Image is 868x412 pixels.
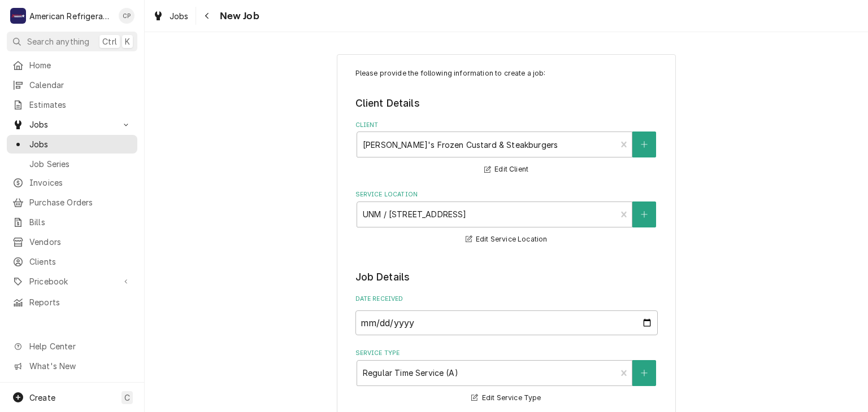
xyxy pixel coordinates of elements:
a: Jobs [7,135,137,154]
a: Vendors [7,233,137,251]
button: Search anythingCtrlK [7,32,137,51]
input: yyyy-mm-dd [355,310,658,335]
svg: Create New Location [641,211,648,218]
a: Go to Help Center [7,337,137,356]
a: Jobs [148,7,193,25]
div: Service Type [355,349,658,405]
label: Client [355,121,658,130]
span: Bills [29,216,132,228]
legend: Job Details [355,270,658,284]
button: Edit Client [483,163,530,177]
label: Date Received [355,295,658,304]
a: Estimates [7,95,137,114]
a: Calendar [7,76,137,94]
span: Jobs [170,10,189,22]
span: Jobs [29,119,115,130]
a: Clients [7,252,137,271]
span: Vendors [29,236,132,248]
div: Service Location [355,190,658,246]
span: K [125,36,130,47]
a: Invoices [7,173,137,192]
svg: Create New Service [641,369,648,377]
p: Please provide the following information to create a job: [355,68,658,78]
label: Service Location [355,190,658,199]
legend: Client Details [355,96,658,111]
button: Edit Service Location [464,233,549,247]
span: Clients [29,256,132,268]
span: Job Series [29,158,132,170]
button: Create New Service [632,360,656,386]
div: American Refrigeration LLC [29,10,112,22]
span: Ctrl [102,36,117,47]
a: Go to Pricebook [7,272,137,291]
button: Create New Client [632,132,656,157]
a: Go to Jobs [7,115,137,134]
span: Estimates [29,99,132,111]
a: Home [7,56,137,74]
div: A [10,8,26,24]
button: Create New Location [632,201,656,227]
span: Calendar [29,79,132,91]
span: Help Center [29,340,131,352]
span: Home [29,59,132,71]
button: Edit Service Type [470,391,542,405]
button: Navigate back [198,7,216,25]
a: Job Series [7,155,137,173]
span: What's New [29,360,131,372]
div: CP [119,8,134,24]
span: Purchase Orders [29,196,132,208]
span: Reports [29,296,132,308]
a: Bills [7,213,137,231]
label: Service Type [355,349,658,358]
div: Date Received [355,295,658,335]
span: New Job [216,8,259,24]
div: Cordel Pyle's Avatar [119,8,134,24]
div: Client [355,121,658,177]
a: Reports [7,293,137,312]
svg: Create New Client [641,141,648,148]
span: Jobs [29,138,132,150]
a: Purchase Orders [7,193,137,212]
span: Search anything [27,36,89,47]
span: Pricebook [29,275,115,287]
span: Invoices [29,177,132,189]
a: Go to What's New [7,357,137,375]
div: American Refrigeration LLC's Avatar [10,8,26,24]
span: Create [29,393,55,402]
span: C [124,392,130,404]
